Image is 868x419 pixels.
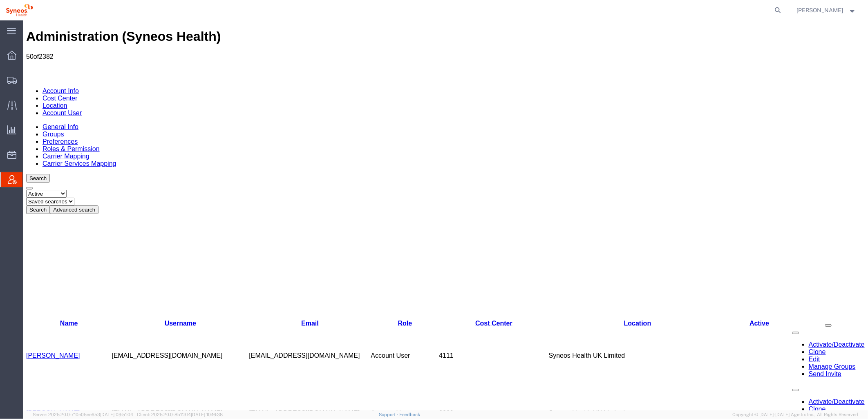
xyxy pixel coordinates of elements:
[348,299,416,307] th: Role
[33,412,133,417] span: Server: 2025.20.0-710e05ee653
[797,6,843,15] span: Anne Thierfelder
[727,299,746,306] a: Active
[786,343,833,350] a: Manage Groups
[137,412,223,417] span: Client: 2025.20.0-8b113f4
[27,185,76,194] button: Advanced search
[452,299,490,306] a: Cost Center
[732,411,858,418] span: Copyright © [DATE]-[DATE] Agistix Inc., All Rights Reserved
[37,299,55,306] a: Name
[786,350,819,357] a: Send Invite
[3,299,89,307] th: Name
[226,307,348,364] td: [EMAIL_ADDRESS][DOMAIN_NAME]
[375,299,389,306] a: Role
[416,299,526,307] th: Cost Center
[786,385,803,392] a: Clone
[399,412,420,417] a: Feedback
[89,307,226,364] td: [EMAIL_ADDRESS][DOMAIN_NAME]
[786,378,842,385] a: Activate/Deactivate
[226,299,348,307] th: Email
[278,299,296,306] a: Email
[142,299,173,306] a: Username
[601,299,629,306] a: Location
[100,412,133,417] span: [DATE] 09:51:04
[786,321,842,328] a: Activate/Deactivate
[802,304,809,306] button: Manage table columns
[379,412,399,417] a: Support
[191,412,223,417] span: [DATE] 10:16:38
[416,307,526,364] td: 4111
[786,328,803,335] a: Clone
[6,4,33,16] img: logo
[786,335,797,342] a: Edit
[89,299,226,307] th: Username
[3,389,57,396] a: [PERSON_NAME]
[526,299,704,307] th: Location
[348,307,416,364] td: Account User
[796,5,857,15] button: [PERSON_NAME]
[526,307,704,364] td: Syneos Health UK Limited
[704,299,770,307] th: Active
[23,20,868,410] iframe: FS Legacy Container
[3,332,57,339] a: [PERSON_NAME]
